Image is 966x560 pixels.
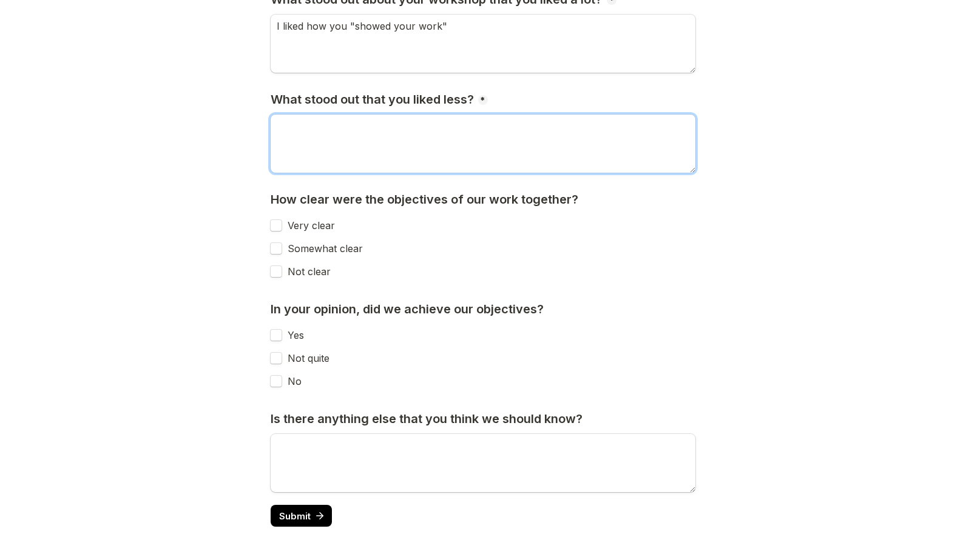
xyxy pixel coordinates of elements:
[282,266,331,277] label: Not clear
[271,412,586,427] h3: Is there anything else that you think we should know?
[282,353,329,364] label: Not quite
[279,512,311,521] span: Submit
[271,302,547,317] h3: In your opinion, did we achieve our objectives?
[282,220,335,231] label: Very clear
[282,376,302,387] label: No
[282,330,304,341] label: Yes
[271,192,581,207] h3: How clear were the objectives of our work together?
[271,505,332,527] button: Submit
[271,15,695,73] textarea: What stood out about your workshop that you liked a lot?
[271,92,477,107] h3: What stood out that you liked less?
[282,243,363,254] label: Somewhat clear
[271,115,695,173] textarea: What stood out that you liked less?
[271,434,695,492] textarea: Is there anything else that you think we should know?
